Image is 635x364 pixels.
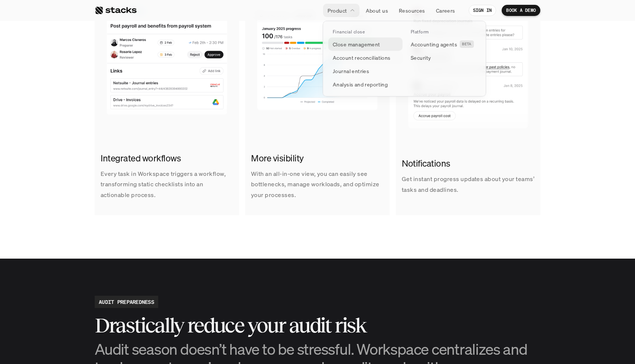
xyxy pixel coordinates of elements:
[101,168,233,200] p: Every task in Workspace triggers a workflow, transforming static checklists into an actionable pr...
[406,51,481,64] a: Security
[328,7,347,14] p: Product
[406,37,481,51] a: Accounting agentsBETA
[95,314,540,337] h2: Drastically reduce your audit risk
[506,8,536,13] p: BOOK A DEMO
[402,157,534,170] h2: Notifications
[502,5,540,16] a: BOOK A DEMO
[436,7,455,14] p: Careers
[394,4,430,17] a: Resources
[328,78,403,91] a: Analysis and reporting
[333,40,380,48] p: Close management
[328,37,403,51] a: Close management
[99,298,154,306] h2: AUDIT PREPAREDNESS
[469,5,496,16] a: SIGN IN
[328,51,403,64] a: Account reconciliations
[361,4,393,17] a: About us
[101,152,233,165] h2: Integrated workflows
[251,168,384,200] p: With an all-in-one view, you can easily see bottlenecks, manage workloads, and optimize your proc...
[333,67,369,75] p: Journal entries
[399,7,425,14] p: Resources
[411,29,429,35] p: Platform
[432,4,460,17] a: Careers
[333,29,365,35] p: Financial close
[88,141,120,147] a: Privacy Policy
[411,40,457,48] p: Accounting agents
[333,81,388,88] p: Analysis and reporting
[411,54,431,62] p: Security
[333,54,391,62] p: Account reconciliations
[251,152,384,165] h2: More visibility
[328,64,403,78] a: Journal entries
[402,174,534,195] p: Get instant progress updates about your teams’ tasks and deadlines.
[462,42,472,46] h2: BETA
[366,7,388,14] p: About us
[473,8,492,13] p: SIGN IN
